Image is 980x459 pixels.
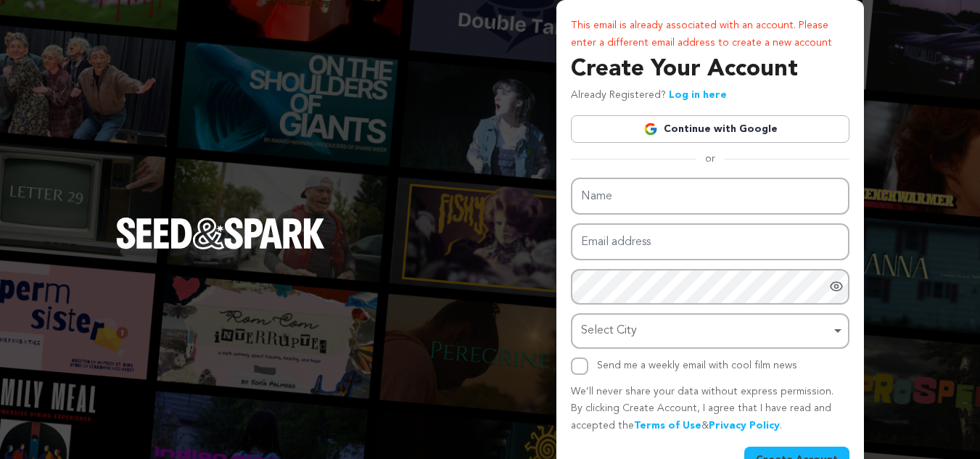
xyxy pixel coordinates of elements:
a: Continue with Google [571,115,849,143]
a: Seed&Spark Homepage [116,218,325,278]
label: Send me a weekly email with cool film news [597,360,797,371]
span: or [696,152,724,166]
a: Privacy Policy [709,421,780,431]
img: Google logo [643,122,658,136]
p: We’ll never share your data without express permission. By clicking Create Account, I agree that ... [571,384,849,435]
img: Seed&Spark Logo [116,218,325,249]
input: Name [571,178,849,215]
a: Log in here [669,90,727,100]
h3: Create Your Account [571,52,849,87]
p: Already Registered? [571,87,727,104]
p: This email is already associated with an account. Please enter a different email address to creat... [571,17,849,52]
div: Select City [581,321,831,342]
a: Terms of Use [634,421,701,431]
input: Email address [571,223,849,260]
a: Show password as plain text. Warning: this will display your password on the screen. [829,279,844,294]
